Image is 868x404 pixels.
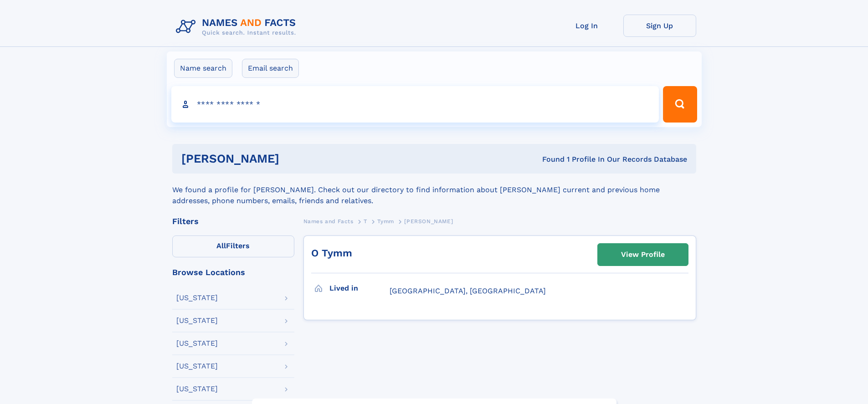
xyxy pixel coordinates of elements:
span: All [216,241,226,250]
h3: Lived in [329,281,390,296]
span: T [364,218,367,225]
span: Tymm [377,218,394,225]
div: Browse Locations [172,268,294,276]
span: [PERSON_NAME] [404,218,453,225]
div: Filters [172,217,294,225]
a: Tymm [377,215,394,227]
div: [US_STATE] [176,340,218,347]
a: Sign Up [623,15,696,37]
div: View Profile [621,244,665,265]
a: Log In [550,15,623,37]
a: T [364,215,367,227]
a: O Tymm [311,247,352,259]
label: Email search [242,59,299,78]
div: [US_STATE] [176,317,218,324]
label: Name search [174,59,232,78]
label: Filters [172,235,294,257]
div: We found a profile for [PERSON_NAME]. Check out our directory to find information about [PERSON_N... [172,174,696,206]
div: [US_STATE] [176,294,218,302]
img: Logo Names and Facts [172,15,303,39]
a: Names and Facts [303,215,354,227]
div: [US_STATE] [176,363,218,370]
input: search input [171,86,659,123]
div: [US_STATE] [176,385,218,393]
span: [GEOGRAPHIC_DATA], [GEOGRAPHIC_DATA] [390,286,546,295]
h1: [PERSON_NAME] [181,153,411,164]
button: Search Button [663,86,697,123]
a: View Profile [598,244,688,266]
div: Found 1 Profile In Our Records Database [411,154,687,164]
